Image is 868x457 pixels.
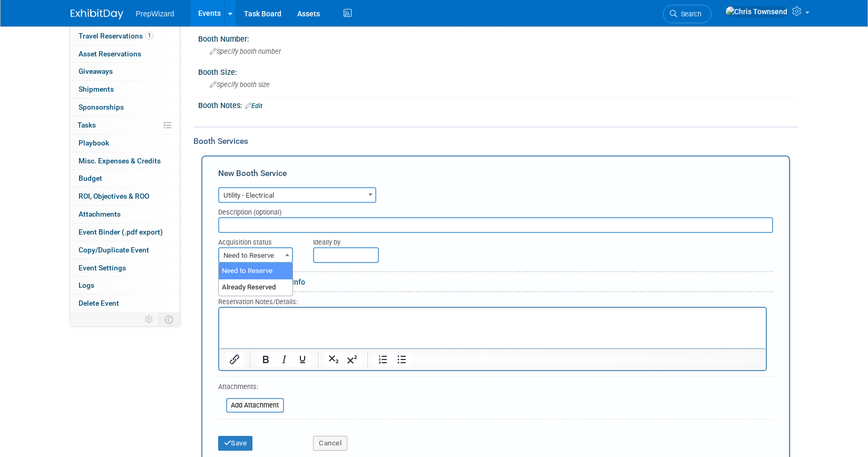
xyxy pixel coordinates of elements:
[70,63,180,80] a: Giveaways
[325,352,343,367] button: Subscript
[677,10,701,18] span: Search
[70,295,180,312] a: Delete Event
[145,32,153,40] span: 1
[71,9,123,20] img: ExhibitDay
[219,308,766,348] iframe: Rich Text Area
[136,9,174,18] span: PrepWizard
[77,121,96,129] span: Tasks
[79,228,163,236] span: Event Binder (.pdf export)
[79,174,102,182] span: Budget
[70,170,180,187] a: Budget
[79,264,126,272] span: Event Settings
[374,352,392,367] button: Numbered list
[218,382,284,394] div: Attachments:
[79,210,121,218] span: Attachments
[70,259,180,277] a: Event Settings
[70,277,180,294] a: Logs
[218,436,253,451] button: Save
[313,436,347,451] button: Cancel
[79,67,113,75] span: Giveaways
[79,281,94,289] span: Logs
[70,99,180,116] a: Sponsorships
[725,6,788,17] img: Chris Townsend
[219,248,292,263] span: Need to Reserve
[70,134,180,152] a: Playbook
[294,352,311,367] button: Underline
[257,352,275,367] button: Bold
[218,233,298,247] div: Acquisition status
[70,223,180,241] a: Event Binder (.pdf export)
[70,206,180,223] a: Attachments
[210,81,270,89] span: Specify booth size
[226,352,243,367] button: Insert/edit link
[79,192,149,200] span: ROI, Objectives & ROO
[218,296,767,307] div: Reservation Notes/Details:
[218,168,773,184] div: New Booth Service
[79,139,109,147] span: Playbook
[218,247,293,263] span: Need to Reserve
[79,299,119,307] span: Delete Event
[219,279,292,296] li: Already Reserved
[198,31,798,44] div: Booth Number:
[79,157,161,165] span: Misc. Expenses & Credits
[313,233,725,247] div: Ideally by
[219,263,292,279] li: Need to Reserve
[218,187,376,203] span: Utility - Electrical
[193,135,798,147] div: Booth Services
[70,116,180,134] a: Tasks
[79,50,141,58] span: Asset Reservations
[70,152,180,170] a: Misc. Expenses & Credits
[275,352,293,367] button: Italic
[79,103,124,111] span: Sponsorships
[70,188,180,205] a: ROI, Objectives & ROO
[245,102,262,110] a: Edit
[198,98,798,111] div: Booth Notes:
[70,81,180,98] a: Shipments
[663,5,711,23] a: Search
[70,241,180,259] a: Copy/Duplicate Event
[343,352,361,367] button: Superscript
[79,246,149,254] span: Copy/Duplicate Event
[198,64,798,77] div: Booth Size:
[79,85,114,93] span: Shipments
[393,352,411,367] button: Bullet list
[158,313,180,326] td: Toggle Event Tabs
[218,203,773,217] div: Description (optional)
[79,32,153,40] span: Travel Reservations
[70,45,180,63] a: Asset Reservations
[210,47,281,55] span: Specify booth number
[140,313,159,326] td: Personalize Event Tab Strip
[219,188,375,203] span: Utility - Electrical
[70,27,180,45] a: Travel Reservations1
